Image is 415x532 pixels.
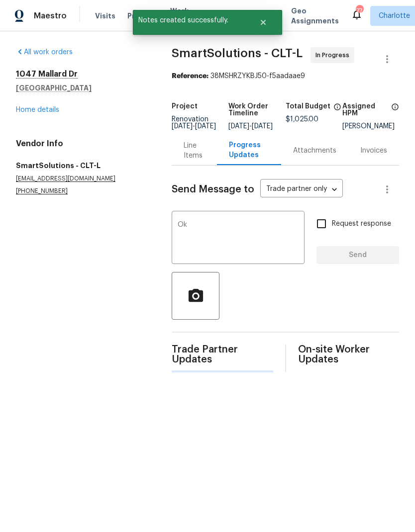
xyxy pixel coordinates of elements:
span: [DATE] [195,123,216,130]
h5: SmartSolutions - CLT-L [16,161,148,171]
div: Trade partner only [260,181,343,198]
span: Projects [127,11,158,21]
span: Trade Partner Updates [172,345,273,364]
span: Charlotte [379,11,410,21]
span: $1,025.00 [286,116,318,123]
div: Invoices [360,146,387,156]
b: Reference: [172,73,208,80]
span: In Progress [315,50,353,60]
h4: Vendor Info [16,139,148,149]
a: Home details [16,106,59,113]
span: Request response [332,219,391,229]
button: Close [247,12,280,32]
div: Progress Updates [229,140,269,160]
div: 77 [356,6,363,16]
span: - [228,123,273,130]
span: - [172,123,216,130]
span: The total cost of line items that have been proposed by Opendoor. This sum includes line items th... [333,103,341,116]
h5: Work Order Timeline [228,103,285,117]
span: Send Message to [172,184,254,194]
span: Geo Assignments [291,6,339,26]
span: Work Orders [170,6,196,26]
span: [DATE] [252,123,273,130]
h5: Assigned HPM [342,103,388,117]
div: Attachments [293,146,336,156]
div: Line Items [184,141,205,161]
span: [DATE] [172,123,193,130]
span: SmartSolutions - CLT-L [172,47,303,59]
span: [DATE] [228,123,249,130]
span: The hpm assigned to this work order. [391,103,399,123]
span: Renovation [172,116,216,130]
a: All work orders [16,49,73,56]
span: Maestro [34,11,67,21]
span: Notes created successfully. [133,10,247,31]
h5: Project [172,103,198,110]
h5: Total Budget [286,103,330,110]
textarea: Ok [178,221,299,256]
div: 38MSHRZYKBJ50-f5aadaae9 [172,71,399,81]
span: Visits [95,11,115,21]
span: On-site Worker Updates [298,345,399,364]
div: [PERSON_NAME] [342,123,399,130]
